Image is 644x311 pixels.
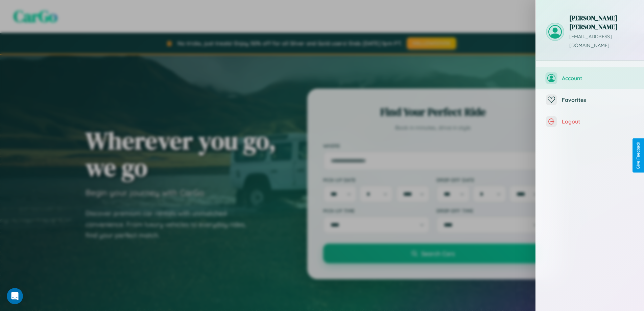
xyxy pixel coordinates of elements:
[569,32,634,50] p: [EMAIL_ADDRESS][DOMAIN_NAME]
[562,75,634,82] span: Account
[536,111,644,132] button: Logout
[536,67,644,89] button: Account
[562,118,634,125] span: Logout
[569,14,634,31] h3: [PERSON_NAME] [PERSON_NAME]
[636,142,641,169] div: Give Feedback
[7,288,23,304] iframe: Intercom live chat
[562,96,634,103] span: Favorites
[536,89,644,111] button: Favorites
